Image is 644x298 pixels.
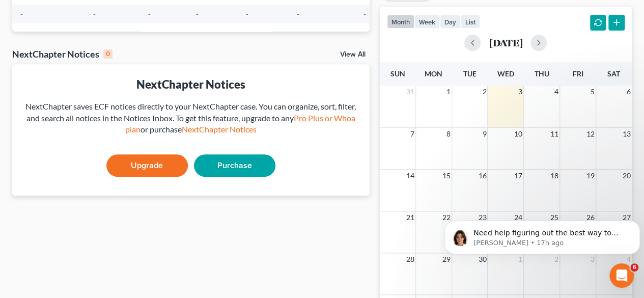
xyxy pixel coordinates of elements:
span: 19 [585,170,596,182]
h2: [DATE] [489,37,522,48]
button: list [461,15,480,29]
span: 12 [585,128,596,140]
span: - [148,10,151,18]
span: Thu [535,69,549,78]
span: 18 [549,170,559,182]
span: Sun [390,69,405,78]
span: 3 [517,86,523,98]
span: 6 [626,86,632,98]
iframe: Intercom notifications message [440,199,644,270]
span: 13 [622,128,632,140]
span: 28 [405,253,415,265]
span: 17 [513,170,523,182]
span: 8 [445,128,452,140]
span: - [297,10,299,18]
span: 1 [445,86,452,98]
button: week [414,15,440,29]
a: View All [340,51,366,58]
span: 21 [405,211,415,224]
span: Sat [607,69,620,78]
button: month [387,15,414,29]
a: NextChapter Notices [182,124,257,134]
span: - [363,10,366,18]
span: Fri [572,69,583,78]
span: 5 [590,86,596,98]
div: 0 [103,49,113,59]
span: - [93,10,96,18]
div: NextChapter saves ECF notices directly to your NextChapter case. You can organize, sort, filter, ... [20,101,361,136]
span: 7 [409,128,415,140]
button: day [440,15,461,29]
span: 9 [481,128,487,140]
span: 20 [622,170,632,182]
iframe: Intercom live chat [609,263,634,288]
span: Wed [497,69,514,78]
a: Purchase [194,154,275,177]
div: NextChapter Notices [20,76,361,92]
span: 31 [405,86,415,98]
span: 14 [405,170,415,182]
span: Tue [463,69,476,78]
span: - [246,10,248,18]
span: 2 [481,86,487,98]
span: - [20,10,23,18]
span: - [196,10,199,18]
span: 11 [549,128,559,140]
a: Upgrade [106,154,188,177]
span: 15 [441,170,452,182]
span: Mon [425,69,442,78]
span: 6 [630,263,638,272]
span: 16 [477,170,487,182]
span: 10 [513,128,523,140]
div: NextChapter Notices [12,48,113,60]
span: 4 [553,86,559,98]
